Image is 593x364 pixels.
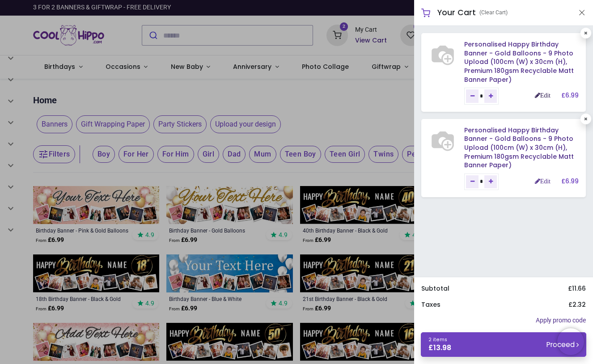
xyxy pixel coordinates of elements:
[479,9,508,17] a: (Clear Cart)
[565,177,579,186] span: 6.99
[437,7,476,18] h5: Your Cart
[535,92,551,98] a: Edit
[484,89,497,103] a: Add one
[546,340,579,349] small: Proceed
[433,343,451,352] span: 13.98
[568,301,586,309] h6: £
[572,284,586,293] span: 11.66
[428,336,447,343] span: 2 items
[421,332,586,357] a: 2 items £13.98 Proceed
[535,178,551,184] a: Edit
[561,177,579,186] h6: £
[428,126,457,155] img: S69660 - [BN-00382-100W30H-BANNER_NW] Personalised Happy Birthday Banner - Gold Balloons - 9 Phot...
[484,175,497,189] a: Add one
[572,300,586,309] span: 2.32
[428,40,457,69] img: S69660 - [BN-00382-100W30H-BANNER_NW] Personalised Happy Birthday Banner - Gold Balloons - 9 Phot...
[466,175,479,189] a: Remove one
[428,343,451,353] span: £
[578,7,586,18] button: Close
[557,328,584,355] iframe: Brevo live chat
[421,284,449,293] h6: Subtotal
[466,89,479,103] a: Remove one
[561,91,579,100] h6: £
[536,316,586,325] a: Apply promo code
[421,301,441,309] h6: Taxes
[568,284,586,293] h6: £
[565,91,579,100] span: 6.99
[464,126,574,169] a: Personalised Happy Birthday Banner - Gold Balloons - 9 Photo Upload (100cm (W) x 30cm (H), Premiu...
[464,40,574,84] a: Personalised Happy Birthday Banner - Gold Balloons - 9 Photo Upload (100cm (W) x 30cm (H), Premiu...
